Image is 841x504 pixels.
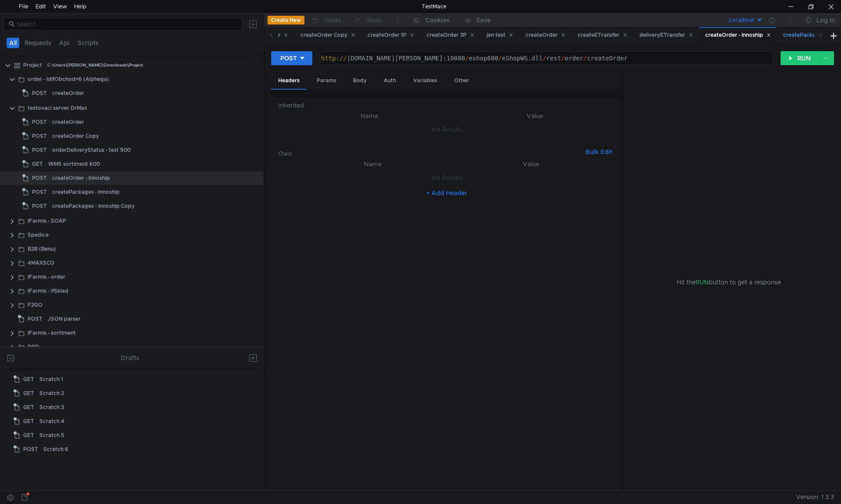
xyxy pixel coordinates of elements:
[292,159,453,169] th: Name
[39,387,64,400] div: Scratch 2
[304,14,347,27] button: Undo
[729,16,754,24] div: Localhost
[47,59,143,72] div: C:\Users\[PERSON_NAME]\Downloads\Project
[28,298,42,311] div: F2GO
[121,353,139,363] div: Drafts
[325,15,341,25] div: Undo
[406,73,444,89] div: Variables
[23,59,42,72] div: Project
[28,73,109,86] div: order - IdIfObchod=6 (Alphega)
[23,373,34,386] span: GET
[75,38,101,48] button: Scripts
[52,171,110,185] div: createOrder - Innoship
[28,256,54,269] div: 4MAXSCO
[57,38,72,48] button: Api
[28,101,87,115] div: testovaci server DrMax
[431,174,463,182] nz-embed-empty: No Results
[427,31,474,40] div: createOrder 3P
[310,73,343,89] div: Params
[796,491,834,504] span: Version: 1.3.3
[22,38,54,48] button: Requests
[367,31,414,40] div: createOrder 1P
[702,13,763,27] button: Localhost
[280,53,297,63] div: POST
[48,312,81,325] div: JSON parser
[431,126,463,133] nz-embed-empty: No Results
[578,31,627,40] div: createETransfer
[7,38,19,48] button: All
[677,277,781,287] span: Hit the button to get a response
[32,185,47,199] span: POST
[17,19,237,29] input: Search...
[48,157,100,171] div: WMS sortiment 600
[346,73,374,89] div: Body
[23,415,34,428] span: GET
[487,31,513,40] div: jen test
[447,73,476,89] div: Other
[278,100,616,111] h6: Inherited
[39,415,64,428] div: Scratch 4
[377,73,403,89] div: Auth
[32,157,43,171] span: GET
[39,373,63,386] div: Scratch 1
[268,16,304,24] button: Create New
[52,185,120,199] div: createPackages - Innoship
[367,15,382,25] div: Redo
[32,143,47,157] span: POST
[28,326,76,339] div: iFarmis - sortiment
[23,401,34,414] span: GET
[28,228,49,241] div: Spedice
[32,171,47,185] span: POST
[52,129,99,143] div: createOrder Copy
[28,340,39,353] div: DPD
[52,87,84,100] div: createOrder
[52,115,84,129] div: createOrder
[285,111,453,121] th: Name
[32,199,47,213] span: POST
[23,387,34,400] span: GET
[347,14,389,27] button: Redo
[453,111,616,121] th: Value
[28,284,68,297] div: iFarmis - ifSklad
[781,51,820,65] button: RUN
[696,278,709,286] span: RUN
[32,129,47,143] span: POST
[453,159,609,169] th: Value
[28,214,66,227] div: iFarmis - SOAP
[39,429,64,442] div: Scratch 5
[28,312,42,325] span: POST
[705,31,771,40] div: createOrder - Innoship
[425,15,449,25] div: Cookies
[640,31,693,40] div: deliveryETransfer
[52,199,134,213] div: createPackages - Innoship Copy
[39,401,64,414] div: Scratch 3
[271,73,307,90] div: Headers
[582,147,616,157] button: Bulk Edit
[476,17,491,23] div: Save
[526,31,565,40] div: createOrder
[52,143,131,157] div: orderDeliveryStatus - test 900
[423,188,471,198] button: + Add Header
[271,51,312,65] button: POST
[28,242,56,255] div: B2B (Benu)
[43,443,68,456] div: Scratch 6
[300,31,355,40] div: createOrder Copy
[23,443,38,456] span: POST
[23,429,34,442] span: GET
[32,115,47,129] span: POST
[32,87,47,100] span: POST
[816,15,835,25] div: Log In
[28,270,65,283] div: iFarmis - order
[278,148,582,159] h6: Own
